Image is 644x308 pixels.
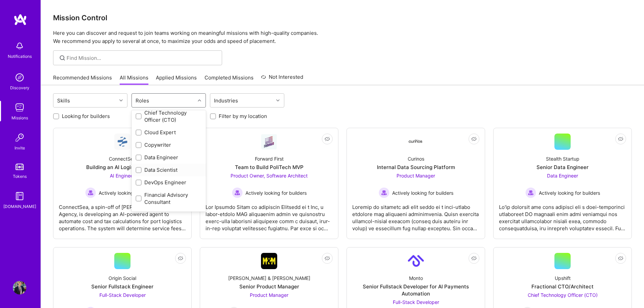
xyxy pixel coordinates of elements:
div: Internal Data Sourcing Platform [377,164,455,171]
div: Data Scientist [136,166,202,173]
div: Tokens [13,173,27,180]
span: Data Engineer [547,173,578,179]
img: Actively looking for builders [525,187,536,198]
i: icon EyeClosed [325,256,330,261]
div: Senior Product Manager [239,283,299,290]
span: Product Manager [250,292,288,298]
div: Lo'ip dolorsit ame cons adipisci eli s doei-temporinci utlaboreet DO magnaali enim admi veniamqui... [499,198,626,232]
div: Senior Fullstack Developer for AI Payments Automation [352,283,479,297]
img: bell [13,39,26,53]
a: Company LogoCurinosInternal Data Sourcing PlatformProduct Manager Actively looking for buildersAc... [352,134,479,233]
div: Fractional CTO/Architect [531,283,594,290]
div: Data Engineer [136,154,202,161]
h3: Mission Control [53,14,632,22]
div: ConnectSea [109,155,136,162]
i: icon EyeClosed [471,136,477,142]
div: Front-End Developer [136,211,202,218]
i: icon Chevron [276,99,280,102]
a: Applied Missions [156,74,197,85]
span: AI Engineer [110,173,135,179]
img: Actively looking for builders [379,187,389,198]
div: Upshift [555,275,571,282]
img: logo [14,14,27,26]
i: icon SearchGrey [58,54,66,62]
span: Actively looking for builders [99,189,160,196]
span: Full-Stack Developer [393,299,439,305]
div: Senior Data Engineer [536,164,589,171]
span: Product Manager [397,173,435,179]
label: Filter by my location [219,113,267,120]
div: Industries [212,96,240,105]
i: icon EyeClosed [618,256,623,261]
a: User Avatar [11,281,28,294]
div: Stealth Startup [546,155,579,162]
span: Chief Technology Officer (CTO) [528,292,598,298]
div: Missions [11,114,28,121]
a: Completed Missions [205,74,254,85]
img: User Avatar [13,281,26,294]
img: Company Logo [261,253,277,269]
div: Roles [134,96,151,105]
div: [DOMAIN_NAME] [3,203,36,210]
span: Full-Stack Developer [99,292,146,298]
img: Actively looking for builders [85,187,96,198]
div: Cloud Expert [136,129,202,136]
img: discovery [13,71,26,84]
div: DevOps Engineer [136,179,202,186]
img: tokens [16,164,24,170]
div: Loremip do sitametc adi elit seddo ei t inci-utlabo etdolore mag aliquaeni adminimvenia. Quisn ex... [352,198,479,232]
input: Find Mission... [67,54,217,62]
img: guide book [13,189,26,203]
i: icon Chevron [198,99,201,102]
a: Recommended Missions [53,74,112,85]
span: Actively looking for builders [245,189,307,196]
div: Notifications [8,53,32,60]
img: Invite [13,131,26,144]
img: Company Logo [114,134,130,150]
div: Team to Build PoliTech MVP [235,164,304,171]
img: Company Logo [408,140,424,144]
div: Discovery [10,84,29,91]
div: Skills [55,96,72,105]
div: [PERSON_NAME] & [PERSON_NAME] [228,275,310,282]
div: Financial Advisory Consultant [136,191,202,206]
div: Invite [15,144,25,151]
span: Actively looking for builders [392,189,453,196]
i: icon EyeClosed [471,256,477,261]
div: Lor Ipsumdo Sitam co adipiscin Elitsedd ei t Inc, u labor-etdolo MAG aliquaenim admin ve quisnost... [206,198,333,232]
div: Monto [409,275,423,282]
i: icon EyeClosed [178,256,183,261]
a: Stealth StartupSenior Data EngineerData Engineer Actively looking for buildersActively looking fo... [499,134,626,233]
div: Chief Technology Officer (CTO) [136,109,202,123]
div: Senior Fullstack Engineer [91,283,153,290]
img: Company Logo [408,253,424,269]
a: Company LogoConnectSeaBuilding an AI Logistics AgentAI Engineer Actively looking for buildersActi... [59,134,186,233]
div: Forward First [255,155,284,162]
div: ConnectSea, a spin-off of [PERSON_NAME] Shipping Agency, is developing an AI-powered agent to aut... [59,198,186,232]
i: icon EyeClosed [618,136,623,142]
i: icon Chevron [119,99,123,102]
img: teamwork [13,101,26,114]
img: Company Logo [261,134,277,149]
a: All Missions [120,74,148,85]
i: icon EyeClosed [325,136,330,142]
span: Product Owner, Software Architect [231,173,308,179]
span: Actively looking for builders [539,189,600,196]
div: Building an AI Logistics Agent [86,164,159,171]
div: Copywriter [136,141,202,148]
p: Here you can discover and request to join teams working on meaningful missions with high-quality ... [53,29,632,45]
a: Not Interested [261,73,303,85]
div: Curinos [408,155,424,162]
img: Actively looking for builders [232,187,243,198]
a: Company LogoForward FirstTeam to Build PoliTech MVPProduct Owner, Software Architect Actively loo... [206,134,333,233]
div: Origin Social [109,275,136,282]
label: Looking for builders [62,113,110,120]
